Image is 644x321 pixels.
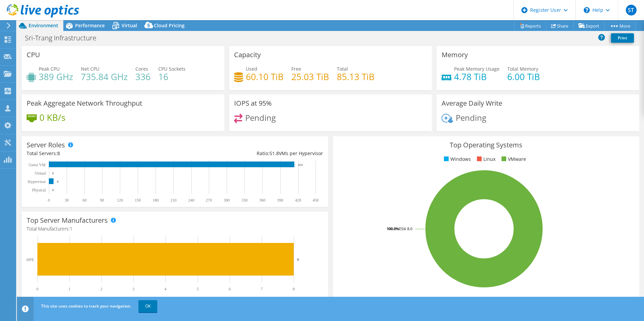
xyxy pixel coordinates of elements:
span: Pending [245,112,276,123]
text: 300 [224,198,230,203]
h4: 25.03 TiB [291,73,329,80]
text: 8 [293,287,295,291]
svg: \n [584,7,590,13]
text: 0 [52,172,54,175]
h3: Top Server Manufacturers [27,217,108,224]
h1: Sri-Trang Infrastructure [22,34,107,42]
text: 1 [68,287,70,291]
span: Cores [135,66,148,72]
text: 360 [259,198,265,203]
text: Guest VM [29,163,45,167]
span: Used [246,66,257,72]
text: 30 [65,198,69,203]
span: ST [626,5,637,15]
span: 51.8 [269,150,279,156]
text: 390 [277,198,283,203]
span: 8 [57,150,60,156]
span: Environment [29,22,58,29]
h3: IOPS at 95% [234,100,272,107]
span: Net CPU [81,66,99,72]
h4: 389 GHz [39,73,73,80]
text: Physical [32,188,46,192]
tspan: 100.0% [387,226,399,231]
h3: Memory [442,51,468,59]
span: Peak CPU [39,66,60,72]
text: Hypervisor [28,179,46,184]
text: 8 [297,257,299,261]
text: 270 [206,198,212,203]
h4: 735.84 GHz [81,73,128,80]
text: 3 [132,287,134,291]
text: 2 [100,287,102,291]
h4: 60.10 TiB [246,73,284,80]
h3: Peak Aggregate Network Throughput [27,100,142,107]
span: 1 [70,225,72,232]
text: 5 [197,287,199,291]
span: Free [291,66,301,72]
a: Share [546,21,574,31]
h4: 16 [158,73,186,80]
text: 414 [298,163,303,167]
div: Total Servers: [27,150,175,157]
text: 90 [100,198,104,203]
span: Peak Memory Usage [454,66,500,72]
a: Reports [514,21,546,31]
span: Virtual [122,22,137,29]
span: Total [337,66,348,72]
text: 330 [241,198,248,203]
a: Export [573,21,605,31]
span: Total Memory [507,66,538,72]
h4: 4.78 TiB [454,73,500,80]
text: 60 [83,198,87,203]
a: More [604,21,636,31]
text: 6 [229,287,231,291]
text: 420 [295,198,301,203]
h3: Average Daily Write [442,100,502,107]
tspan: ESXi 8.0 [399,226,412,231]
h3: CPU [27,51,40,59]
li: VMware [500,155,526,163]
text: 8 [57,180,59,183]
h3: Top Operating Systems [338,141,634,149]
span: Pending [456,112,486,123]
text: 4 [164,287,166,291]
text: 450 [313,198,319,203]
text: 0 [52,188,54,192]
text: HPE [26,257,34,262]
text: 150 [135,198,141,203]
text: 120 [117,198,123,203]
div: Ratio: VMs per Hypervisor [175,150,323,157]
h4: 6.00 TiB [507,73,540,80]
h4: 85.13 TiB [337,73,375,80]
h3: Capacity [234,51,261,59]
li: Windows [442,155,471,163]
text: 0 [36,287,38,291]
text: 210 [170,198,176,203]
text: 0 [48,198,50,203]
h3: Server Roles [27,141,65,149]
h4: 336 [135,73,151,80]
span: This site uses cookies to track your navigation. [41,303,131,309]
span: Performance [75,22,105,29]
text: Virtual [35,171,46,176]
span: CPU Sockets [158,66,186,72]
a: Print [611,33,634,43]
text: 180 [153,198,159,203]
h4: 0 KB/s [39,114,65,121]
h4: Total Manufacturers: [27,225,323,233]
text: 240 [188,198,194,203]
a: OK [138,300,157,312]
span: Cloud Pricing [154,22,185,29]
text: 7 [261,287,263,291]
li: Linux [475,155,495,163]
